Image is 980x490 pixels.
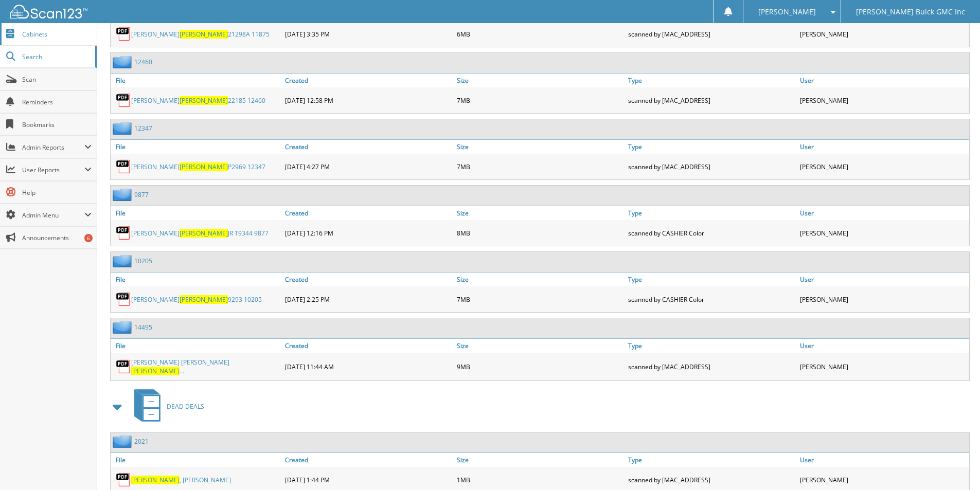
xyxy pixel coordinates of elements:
span: Bookmarks [22,120,92,129]
a: Created [282,339,454,353]
a: File [111,140,282,154]
div: 7MB [454,156,626,177]
a: User [797,206,969,220]
div: scanned by [MAC_ADDRESS] [626,355,797,378]
div: [DATE] 11:44 AM [282,355,454,378]
a: Size [454,206,626,220]
img: folder2.png [113,321,134,334]
a: Type [626,206,797,220]
a: Created [282,140,454,154]
a: Type [626,140,797,154]
img: PDF.png [116,159,131,174]
div: scanned by CASHIER Color [626,223,797,243]
a: [PERSON_NAME][PERSON_NAME]P2969 12347 [131,162,265,171]
a: [PERSON_NAME], [PERSON_NAME] [131,476,231,484]
div: [DATE] 12:16 PM [282,223,454,243]
span: User Reports [22,166,84,174]
img: PDF.png [116,292,131,307]
a: Size [454,339,626,353]
a: 12347 [134,124,152,133]
div: scanned by CASHIER Color [626,289,797,310]
a: 14495 [134,323,152,332]
a: [PERSON_NAME][PERSON_NAME]21298A 11875 [131,30,270,39]
a: File [111,74,282,87]
a: [PERSON_NAME] [PERSON_NAME][PERSON_NAME]... [131,358,280,375]
div: scanned by [MAC_ADDRESS] [626,469,797,490]
a: [PERSON_NAME][PERSON_NAME]JR T9344 9877 [131,229,269,238]
a: 2021 [134,437,149,446]
div: [DATE] 2:25 PM [282,289,454,310]
div: 6 [84,234,93,242]
span: Help [22,188,92,197]
span: Cabinets [22,30,92,39]
a: Created [282,74,454,87]
div: [PERSON_NAME] [797,156,969,177]
span: Scan [22,75,92,84]
div: scanned by [MAC_ADDRESS] [626,24,797,44]
span: [PERSON_NAME] [131,476,180,484]
a: Size [454,273,626,286]
a: Created [282,273,454,286]
img: PDF.png [116,472,131,487]
a: Created [282,453,454,467]
img: PDF.png [116,26,131,42]
span: DEAD DEALS [167,402,204,411]
span: [PERSON_NAME] [758,9,816,15]
span: Announcements [22,233,92,242]
div: [DATE] 3:35 PM [282,24,454,44]
a: User [797,453,969,467]
a: 9877 [134,190,149,199]
a: Type [626,453,797,467]
span: [PERSON_NAME] Buick GMC Inc [856,9,965,15]
img: folder2.png [113,255,134,267]
div: [PERSON_NAME] [797,90,969,111]
span: [PERSON_NAME] [180,30,228,39]
div: [PERSON_NAME] [797,223,969,243]
span: [PERSON_NAME] [180,96,228,105]
a: File [111,273,282,286]
div: 7MB [454,90,626,111]
img: folder2.png [113,435,134,448]
a: Type [626,273,797,286]
span: Reminders [22,98,92,106]
a: 12460 [134,58,152,66]
img: PDF.png [116,225,131,241]
div: scanned by [MAC_ADDRESS] [626,90,797,111]
a: [PERSON_NAME][PERSON_NAME]22185 12460 [131,96,265,105]
img: folder2.png [113,122,134,135]
div: [PERSON_NAME] [797,469,969,490]
span: Admin Reports [22,143,84,152]
a: Created [282,206,454,220]
a: File [111,339,282,353]
div: 1MB [454,469,626,490]
div: [DATE] 12:58 PM [282,90,454,111]
a: [PERSON_NAME][PERSON_NAME]9293 10205 [131,295,262,304]
div: scanned by [MAC_ADDRESS] [626,156,797,177]
a: Type [626,339,797,353]
a: User [797,74,969,87]
span: [PERSON_NAME] [180,295,228,304]
img: PDF.png [116,359,131,374]
div: 7MB [454,289,626,310]
a: User [797,140,969,154]
a: Type [626,74,797,87]
div: 8MB [454,223,626,243]
a: 10205 [134,257,152,265]
a: User [797,273,969,286]
div: [DATE] 1:44 PM [282,469,454,490]
div: 6MB [454,24,626,44]
div: [PERSON_NAME] [797,24,969,44]
img: scan123-logo-white.svg [10,5,87,19]
span: [PERSON_NAME] [180,229,228,238]
iframe: Chat Widget [929,441,980,490]
div: [PERSON_NAME] [797,289,969,310]
span: Admin Menu [22,211,84,220]
span: [PERSON_NAME] [180,162,228,171]
a: Size [454,140,626,154]
a: Size [454,74,626,87]
a: File [111,206,282,220]
div: [DATE] 4:27 PM [282,156,454,177]
a: DEAD DEALS [128,386,204,427]
span: Search [22,52,90,61]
